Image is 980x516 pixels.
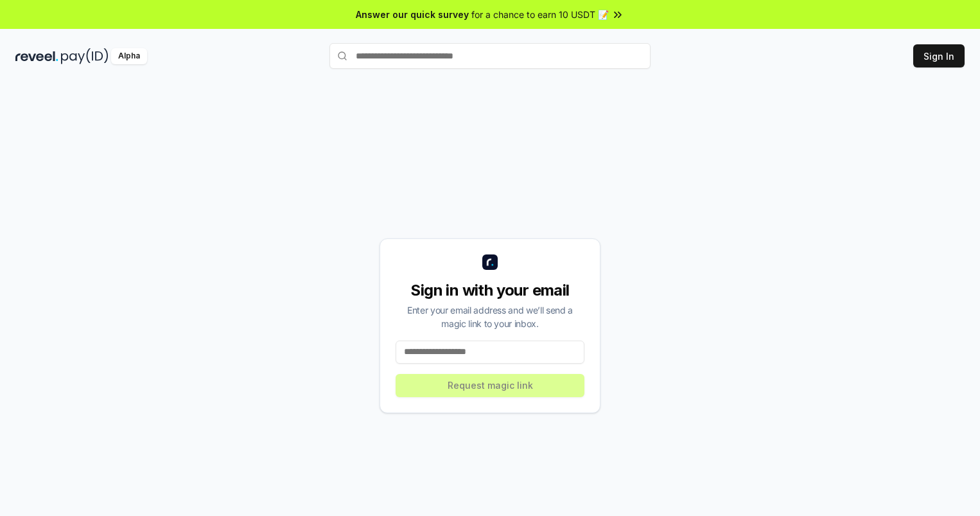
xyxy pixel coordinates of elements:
img: pay_id [61,48,109,64]
span: Answer our quick survey [356,8,469,21]
img: reveel_dark [15,48,58,64]
div: Alpha [111,48,147,64]
img: logo_small [482,254,498,270]
div: Sign in with your email [396,280,584,301]
button: Sign In [913,44,965,67]
span: for a chance to earn 10 USDT 📝 [471,8,609,21]
div: Enter your email address and we’ll send a magic link to your inbox. [396,303,584,330]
